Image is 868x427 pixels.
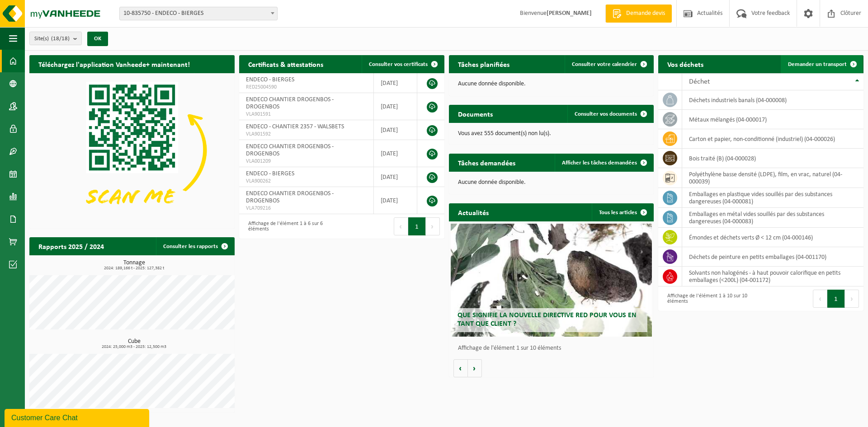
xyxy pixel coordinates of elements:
[374,93,417,120] td: [DATE]
[29,237,113,255] h2: Rapports 2025 / 2024
[120,7,277,20] span: 10-835750 - ENDECO - BIERGES
[29,32,82,45] button: Site(s)(18/18)
[827,290,845,308] button: 1
[682,129,863,149] td: carton et papier, non-conditionné (industriel) (04-000026)
[449,55,519,73] h2: Tâches planifiées
[572,61,637,67] span: Consulter votre calendrier
[408,217,426,235] button: 1
[246,131,367,138] span: VLA901592
[246,205,367,212] span: VLA709216
[246,178,367,185] span: VLA900262
[592,203,653,221] a: Tous les articles
[246,76,294,83] span: ENDECO - BIERGES
[119,7,278,20] span: 10-835750 - ENDECO - BIERGES
[374,187,417,214] td: [DATE]
[682,110,863,129] td: métaux mélangés (04-000017)
[34,338,235,349] h3: Cube
[156,237,234,255] a: Consulter les rapports
[458,131,645,137] p: Vous avez 555 document(s) non lu(s).
[605,5,672,23] a: Demande devis
[246,96,334,110] span: ENDECO CHANTIER DROGENBOS - DROGENBOS
[781,55,863,73] a: Demander un transport
[374,120,417,140] td: [DATE]
[246,190,334,204] span: ENDECO CHANTIER DROGENBOS - DROGENBOS
[34,266,235,271] span: 2024: 189,166 t - 2025: 127,382 t
[5,407,151,427] iframe: chat widget
[682,208,863,228] td: emballages en métal vides souillés par des substances dangereuses (04-000083)
[34,32,70,46] span: Site(s)
[246,111,367,118] span: VLA901591
[663,289,756,309] div: Affichage de l'élément 1 à 10 sur 10 éléments
[813,290,827,308] button: Previous
[362,55,443,73] a: Consulter vos certificats
[682,267,863,286] td: solvants non halogénés - à haut pouvoir calorifique en petits emballages (<200L) (04-001172)
[658,55,712,73] h2: Vos déchets
[29,55,199,73] h2: Téléchargez l'application Vanheede+ maintenant!
[682,247,863,267] td: déchets de peinture en petits emballages (04-001170)
[246,84,367,91] span: RED25004590
[246,158,367,165] span: VLA001209
[555,154,653,172] a: Afficher les tâches demandées
[239,55,332,73] h2: Certificats & attestations
[562,160,637,166] span: Afficher les tâches demandées
[788,61,847,67] span: Demander un transport
[87,32,108,46] button: OK
[246,170,294,177] span: ENDECO - BIERGES
[426,217,440,235] button: Next
[682,90,863,110] td: déchets industriels banals (04-000008)
[682,149,863,168] td: bois traité (B) (04-000028)
[458,345,650,352] p: Affichage de l'élément 1 sur 10 éléments
[682,168,863,188] td: polyéthylène basse densité (LDPE), film, en vrac, naturel (04-000039)
[575,111,637,117] span: Consulter vos documents
[51,36,70,42] count: (18/18)
[682,188,863,208] td: emballages en plastique vides souillés par des substances dangereuses (04-000081)
[682,228,863,247] td: émondes et déchets verts Ø < 12 cm (04-000146)
[565,55,653,73] a: Consulter votre calendrier
[468,359,482,377] button: Volgende
[449,105,502,122] h2: Documents
[374,167,417,187] td: [DATE]
[394,217,408,235] button: Previous
[458,81,645,87] p: Aucune donnée disponible.
[29,73,235,227] img: Download de VHEPlus App
[34,345,235,349] span: 2024: 25,000 m3 - 2025: 12,500 m3
[246,143,334,157] span: ENDECO CHANTIER DROGENBOS - DROGENBOS
[246,123,344,130] span: ENDECO - CHANTIER 2357 - WALSBETS
[624,9,667,18] span: Demande devis
[567,105,653,123] a: Consulter vos documents
[449,154,524,171] h2: Tâches demandées
[453,359,468,377] button: Vorige
[374,140,417,167] td: [DATE]
[689,78,710,85] span: Déchet
[547,10,592,17] strong: [PERSON_NAME]
[369,61,428,67] span: Consulter vos certificats
[845,290,859,308] button: Next
[458,179,645,186] p: Aucune donnée disponible.
[244,216,337,236] div: Affichage de l'élément 1 à 6 sur 6 éléments
[458,312,637,328] span: Que signifie la nouvelle directive RED pour vous en tant que client ?
[449,203,498,221] h2: Actualités
[34,260,235,271] h3: Tonnage
[451,224,652,337] a: Que signifie la nouvelle directive RED pour vous en tant que client ?
[374,73,417,93] td: [DATE]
